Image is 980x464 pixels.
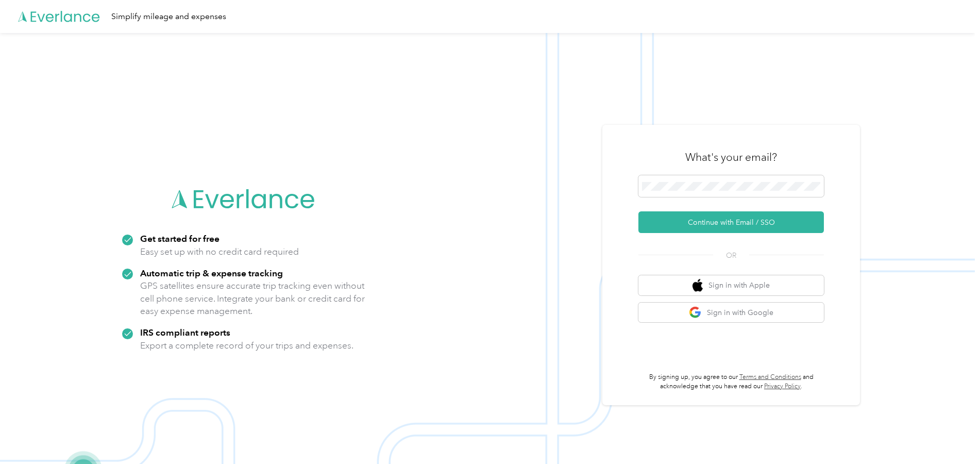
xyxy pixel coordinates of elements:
[922,406,980,464] iframe: Everlance-gr Chat Button Frame
[140,268,283,278] strong: Automatic trip & expense tracking
[638,275,824,295] button: apple logoSign in with Apple
[140,245,299,258] p: Easy set up with no credit card required
[692,279,703,292] img: apple logo
[739,373,801,381] a: Terms and Conditions
[764,383,801,390] a: Privacy Policy
[140,233,219,244] strong: Get started for free
[140,327,230,338] strong: IRS compliant reports
[638,373,824,391] p: By signing up, you agree to our and acknowledge that you have read our .
[638,211,824,233] button: Continue with Email / SSO
[140,339,353,352] p: Export a complete record of your trips and expenses.
[638,303,824,323] button: google logoSign in with Google
[111,10,226,23] div: Simplify mileage and expenses
[713,250,749,261] span: OR
[685,150,777,164] h3: What's your email?
[140,279,365,318] p: GPS satellites ensure accurate trip tracking even without cell phone service. Integrate your bank...
[689,306,702,319] img: google logo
